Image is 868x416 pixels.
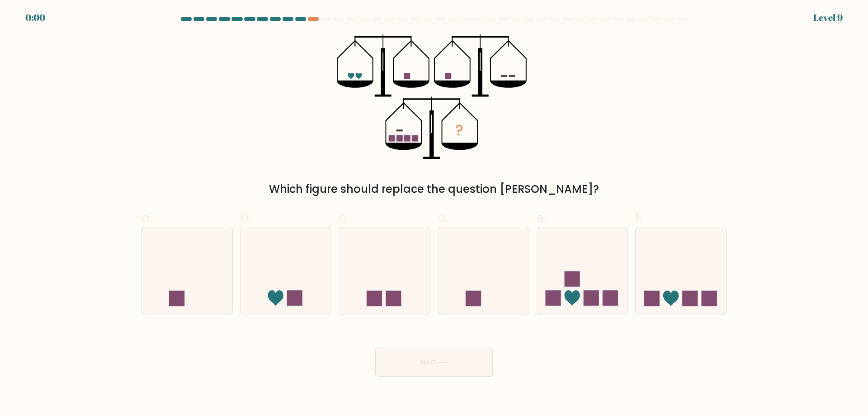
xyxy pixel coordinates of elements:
[146,181,722,197] div: Which figure should replace the question [PERSON_NAME]?
[375,348,493,377] button: Next
[339,209,349,226] span: c.
[813,11,843,24] div: Level 9
[635,209,642,226] span: f.
[456,120,463,140] tspan: ?
[240,209,251,226] span: b.
[537,209,547,226] span: e.
[438,209,448,226] span: d.
[25,11,45,24] div: 0:00
[141,209,152,226] span: a.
